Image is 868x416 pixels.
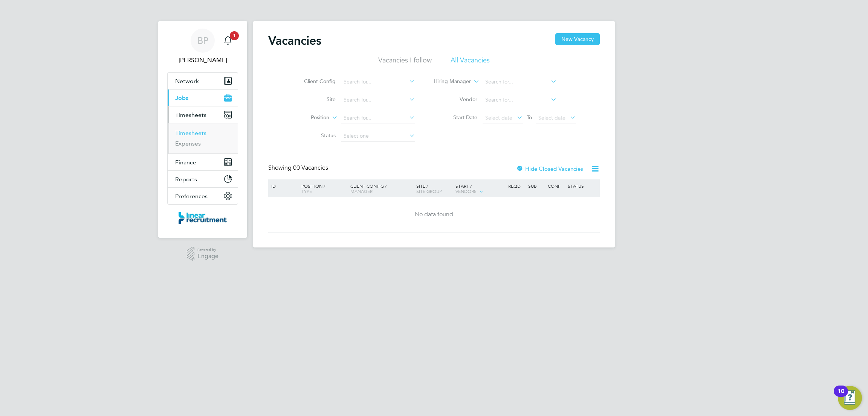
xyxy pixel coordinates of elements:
span: 00 Vacancies [293,164,328,172]
a: Go to home page [167,212,238,224]
label: Vendor [434,96,477,103]
span: Reports [175,176,197,183]
li: Vacancies I follow [378,56,432,69]
a: Powered byEngage [187,247,219,261]
span: Type [301,188,312,194]
button: Timesheets [168,106,238,123]
span: Jobs [175,94,188,102]
label: Hide Closed Vacancies [516,165,583,172]
div: Start / [454,179,506,198]
span: Select date [485,114,512,121]
input: Search for... [341,113,415,123]
a: Expenses [175,140,201,147]
div: Timesheets [168,123,238,153]
span: Powered by [197,247,219,253]
input: Select one [341,131,415,141]
input: Search for... [483,95,557,105]
div: No data found [269,211,599,219]
li: All Vacancies [451,56,490,69]
button: Jobs [168,90,238,106]
a: 1 [220,29,235,53]
div: ID [269,179,296,192]
span: Network [175,77,199,85]
button: New Vacancy [555,33,600,45]
span: BP [197,36,208,46]
button: Reports [168,171,238,187]
input: Search for... [341,95,415,105]
button: Finance [168,154,238,170]
span: Vendors [455,188,477,194]
label: Status [292,132,336,139]
h2: Vacancies [268,33,321,48]
button: Network [168,73,238,89]
label: Site [292,96,336,103]
span: To [524,112,534,122]
a: Timesheets [175,129,206,137]
div: 10 [837,391,844,401]
div: Reqd [506,179,526,192]
span: Manager [350,188,373,194]
span: Engage [197,253,219,260]
button: Open Resource Center, 10 new notifications [838,386,862,410]
div: Site / [414,179,454,197]
button: Preferences [168,188,238,204]
span: 1 [230,31,239,40]
span: Timesheets [175,111,206,118]
span: Site Group [416,188,442,194]
div: Status [566,179,599,192]
div: Conf [546,179,565,192]
input: Search for... [483,77,557,87]
span: Preferences [175,193,208,200]
div: Client Config / [348,179,414,197]
div: Showing [268,164,330,172]
span: Select date [538,114,565,121]
input: Search for... [341,77,415,87]
div: Sub [526,179,546,192]
div: Position / [296,179,348,197]
span: Bethan Parr [167,56,238,65]
nav: Main navigation [158,21,247,238]
label: Hiring Manager [428,78,471,85]
img: linearrecruitment-logo-retina.png [179,212,227,224]
label: Start Date [434,114,477,121]
label: Client Config [292,78,336,85]
span: Finance [175,159,196,166]
label: Position [286,114,329,121]
a: BP[PERSON_NAME] [167,29,238,65]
